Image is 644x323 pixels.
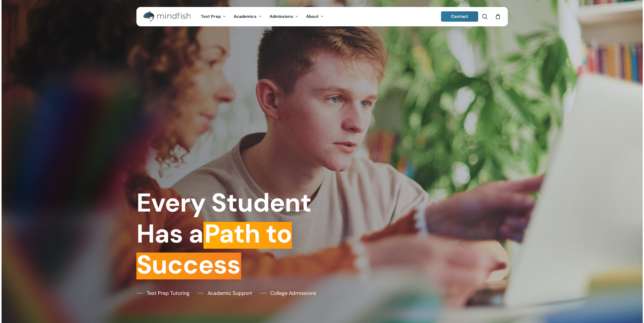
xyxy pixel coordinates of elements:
[234,14,257,19] span: Academics
[306,14,319,19] span: About
[136,188,318,280] h1: Every Student Has a
[441,11,478,22] a: Contact
[197,289,252,297] a: Academic Support
[302,14,328,19] a: About
[208,289,252,297] span: Academic Support
[266,14,302,19] a: Admissions
[495,14,501,19] a: Cart
[201,14,221,19] span: Test Prep
[136,289,190,297] a: Test Prep Tutoring
[270,289,316,297] span: College Admissions
[197,7,328,26] nav: Main Menu
[197,14,230,19] a: Test Prep
[136,217,292,281] em: Path to Success
[260,289,316,297] a: College Admissions
[230,14,266,19] a: Academics
[270,14,293,19] span: Admissions
[136,7,508,26] header: Main Menu
[147,289,190,297] span: Test Prep Tutoring
[451,14,468,19] span: Contact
